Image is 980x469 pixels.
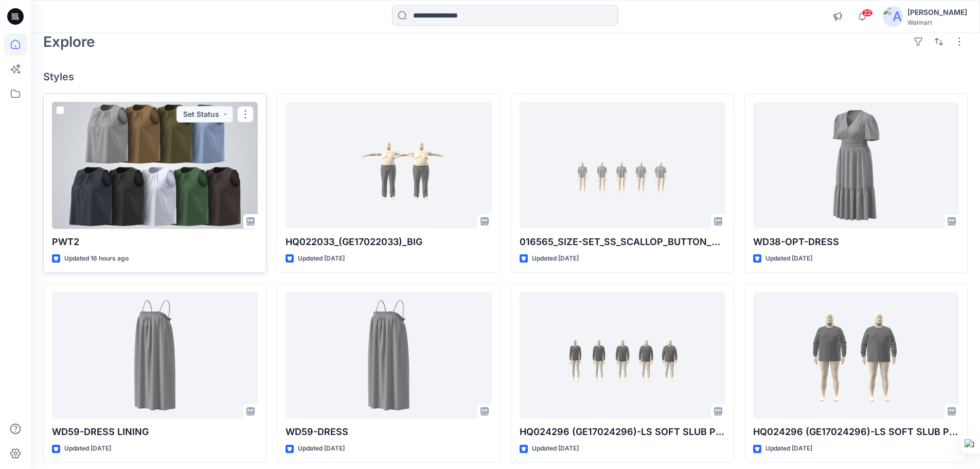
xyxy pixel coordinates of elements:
a: PWT2 [52,102,258,229]
p: HQ022033_(GE17022033)_BIG [286,235,491,249]
a: HQ024296 (GE17024296)-LS SOFT SLUB POCKET CREW-PLUS [753,292,959,419]
p: Updated [DATE] [64,443,111,454]
p: HQ024296 (GE17024296)-LS SOFT SLUB POCKET CREW-PLUS [753,425,959,439]
p: WD38-OPT-DRESS [753,235,959,249]
a: HQ024296 (GE17024296)-LS SOFT SLUB POCKET CREW-REG [520,292,725,419]
p: PWT2 [52,235,258,249]
a: WD59-DRESS [286,292,491,419]
p: Updated [DATE] [765,443,812,454]
p: 016565_SIZE-SET_SS_SCALLOP_BUTTON_DOWN [520,235,725,249]
div: [PERSON_NAME] [907,6,967,19]
a: 016565_SIZE-SET_SS_SCALLOP_BUTTON_DOWN [520,102,725,229]
a: WD59-DRESS LINING [52,292,258,419]
span: 22 [862,9,873,17]
p: WD59-DRESS [286,425,491,439]
p: Updated [DATE] [532,443,579,454]
p: Updated [DATE] [765,253,812,264]
p: HQ024296 (GE17024296)-LS SOFT SLUB POCKET CREW-REG [520,425,725,439]
img: avatar [883,6,903,27]
p: WD59-DRESS LINING [52,425,258,439]
p: Updated [DATE] [532,253,579,264]
h2: Explore [43,33,95,50]
a: HQ022033_(GE17022033)_BIG [286,102,491,229]
h4: Styles [43,71,968,83]
p: Updated [DATE] [298,443,345,454]
a: WD38-OPT-DRESS [753,102,959,229]
div: Walmart [907,19,967,26]
p: Updated 16 hours ago [64,253,129,264]
p: Updated [DATE] [298,253,345,264]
